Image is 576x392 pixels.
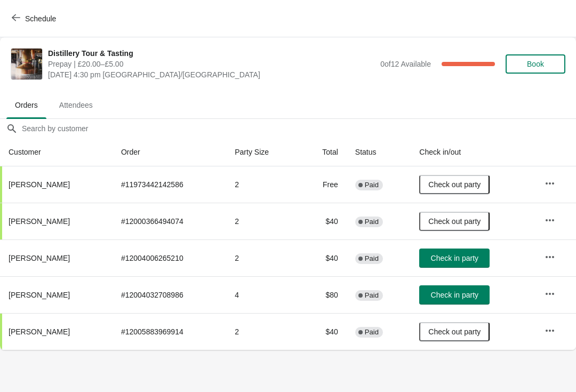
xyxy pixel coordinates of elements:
span: Distillery Tour & Tasting [48,48,375,59]
span: [PERSON_NAME] [9,291,70,299]
button: Schedule [5,9,65,28]
span: Paid [365,291,379,300]
span: [PERSON_NAME] [9,254,70,262]
span: [PERSON_NAME] [9,327,70,336]
span: [DATE] 4:30 pm [GEOGRAPHIC_DATA]/[GEOGRAPHIC_DATA] [48,69,375,80]
td: $40 [300,203,347,239]
span: [PERSON_NAME] [9,217,70,226]
td: 2 [226,166,299,203]
span: Check in party [431,291,478,299]
img: Distillery Tour & Tasting [11,49,42,79]
span: Book [527,60,544,68]
button: Book [506,54,565,74]
span: Check out party [428,327,481,336]
td: # 11973442142586 [113,166,226,203]
td: 2 [226,239,299,276]
td: # 12004032708986 [113,276,226,313]
span: 0 of 12 Available [380,60,431,68]
td: # 12005883969914 [113,313,226,350]
button: Check out party [419,175,490,194]
td: $40 [300,313,347,350]
input: Search by customer [21,119,576,138]
span: Paid [365,328,379,337]
td: 2 [226,203,299,239]
span: [PERSON_NAME] [9,180,70,189]
button: Check out party [419,322,490,341]
button: Check out party [419,212,490,231]
th: Party Size [226,138,299,166]
span: Orders [6,95,46,115]
td: $80 [300,276,347,313]
th: Status [347,138,411,166]
td: 2 [226,313,299,350]
span: Check in party [431,254,478,262]
th: Total [300,138,347,166]
span: Paid [365,254,379,263]
th: Check in/out [411,138,536,166]
td: # 12000366494074 [113,203,226,239]
span: Attendees [51,95,101,115]
span: Paid [365,181,379,189]
td: # 12004006265210 [113,239,226,276]
span: Check out party [428,217,481,226]
span: Check out party [428,180,481,189]
span: Prepay | £20.00–£5.00 [48,59,375,69]
td: Free [300,166,347,203]
button: Check in party [419,285,490,305]
th: Order [113,138,226,166]
span: Paid [365,218,379,226]
span: Schedule [25,14,56,23]
td: $40 [300,239,347,276]
td: 4 [226,276,299,313]
button: Check in party [419,249,490,268]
